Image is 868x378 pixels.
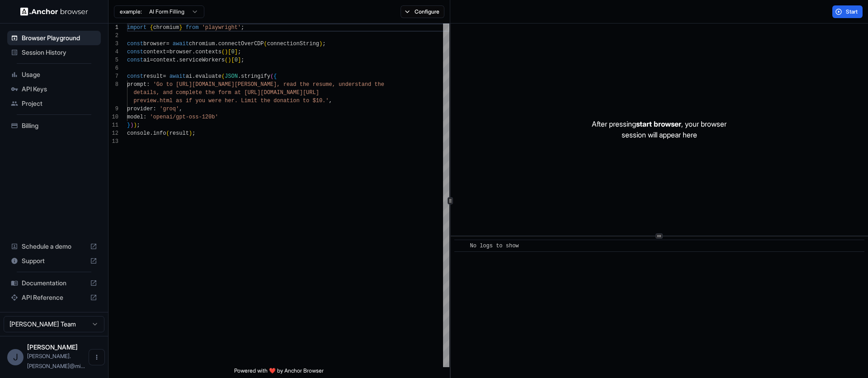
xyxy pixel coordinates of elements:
img: Anchor Logo [20,7,88,16]
span: , [329,98,332,104]
span: evaluate [195,73,222,80]
span: { [150,24,153,31]
div: J [7,349,24,365]
span: connectionString [267,41,319,47]
div: 13 [108,137,118,146]
button: Configure [401,5,444,18]
span: browser [143,41,166,47]
div: Session History [7,45,101,60]
div: 8 [108,80,118,89]
span: Start [846,8,859,15]
div: 10 [108,113,118,121]
div: 12 [108,129,118,137]
span: Project [22,99,97,108]
div: Project [7,96,101,111]
span: : [146,81,150,88]
span: JSON [225,73,238,80]
span: Documentation [22,279,86,288]
span: 'openai/gpt-oss-120b' [150,114,218,120]
span: ; [137,122,140,128]
span: Jay Thakkar [27,343,78,351]
span: ) [133,122,137,128]
span: ] [238,57,241,63]
span: chromium [189,41,215,47]
div: 4 [108,48,118,56]
div: 3 [108,40,118,48]
span: ; [238,49,241,55]
span: = [166,41,169,47]
span: } [127,122,130,128]
span: ) [228,57,231,63]
span: ; [192,130,195,137]
div: Schedule a demo [7,239,101,254]
span: . [192,49,195,55]
span: prompt [127,81,146,88]
span: 0 [235,57,238,63]
span: Powered with ❤️ by Anchor Browser [234,367,324,378]
span: ai [186,73,192,80]
div: 9 [108,105,118,113]
span: . [215,41,218,47]
span: ( [270,73,274,80]
span: 'playwright' [202,24,241,31]
span: n to $10.' [296,98,329,104]
div: 11 [108,121,118,129]
span: ; [241,24,244,31]
span: ) [189,130,192,137]
span: const [127,57,143,63]
div: Browser Playground [7,31,101,45]
span: ; [241,57,244,63]
div: Support [7,254,101,268]
div: 2 [108,32,118,40]
span: ; [322,41,325,47]
span: API Keys [22,85,97,94]
span: = [163,73,166,80]
span: [ [231,57,234,63]
div: 6 [108,64,118,72]
span: . [176,57,179,63]
span: serviceWorkers [179,57,225,63]
span: ai [143,57,150,63]
span: start browser [636,119,681,128]
span: 0 [231,49,234,55]
span: stringify [241,73,270,80]
span: [DOMAIN_NAME][URL] [260,90,319,96]
span: 'groq' [160,106,179,112]
span: : [153,106,156,112]
span: : [143,114,146,120]
span: contexts [195,49,222,55]
span: result [170,130,189,137]
span: console [127,130,150,137]
span: ( [166,130,169,137]
span: browser [170,49,192,55]
span: 'Go to [URL][DOMAIN_NAME][PERSON_NAME], re [153,81,290,88]
button: Open menu [89,349,105,365]
div: 1 [108,24,118,32]
span: provider [127,106,153,112]
span: model [127,114,143,120]
span: , [179,106,182,112]
div: 7 [108,72,118,80]
span: const [127,73,143,80]
div: Billing [7,118,101,133]
span: import [127,24,146,31]
span: ( [225,57,228,63]
span: from [186,24,199,31]
div: API Reference [7,290,101,305]
span: Session History [22,48,97,57]
div: API Keys [7,82,101,96]
span: No logs to show [470,243,519,249]
span: const [127,49,143,55]
span: } [179,24,182,31]
span: await [170,73,186,80]
span: await [173,41,189,47]
div: Usage [7,67,101,82]
span: ) [225,49,228,55]
span: ( [222,49,225,55]
span: Usage [22,70,97,79]
button: Start [832,5,863,18]
span: jay.thakkar@mindinventory.com [27,353,85,369]
span: Browser Playground [22,33,97,43]
span: . [192,73,195,80]
span: ​ [459,241,463,250]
